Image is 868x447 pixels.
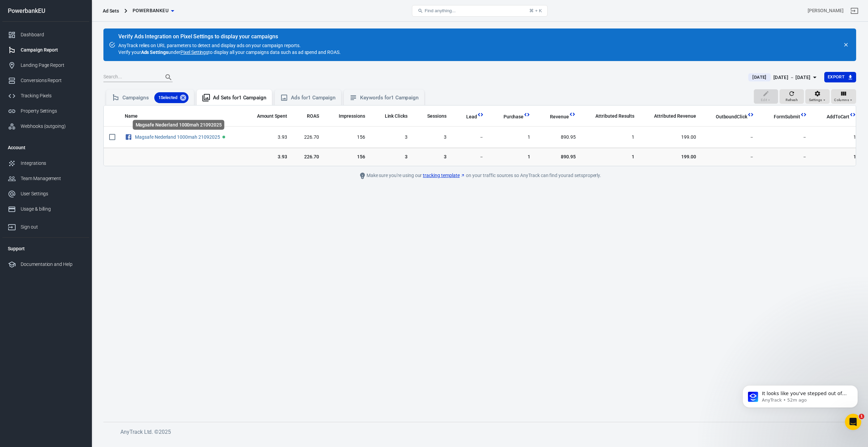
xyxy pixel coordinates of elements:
[2,201,89,217] a: Usage & billing
[120,428,629,436] h6: AnyTrack Ltd. © 2025
[298,154,319,160] span: 226.70
[412,5,548,17] button: Find anything...⌘ + K
[827,114,850,120] span: AddToCart
[716,114,747,120] span: OutboundClick
[21,190,84,197] div: User Settings
[550,113,569,121] span: Total revenue calculated by AnyTrack.
[339,112,365,120] span: The number of times your ads were on screen.
[213,94,267,101] div: Ad Sets for 1 Campaign
[747,111,754,118] svg: This column is calculated from AnyTrack real-time data
[2,119,89,134] a: Webhooks (outgoing)
[846,3,863,19] a: Sign out
[135,134,221,139] span: Magsafe Nederland 1000mah 21092025
[707,114,747,120] span: OutboundClick
[780,89,804,104] button: Refresh
[550,114,569,120] span: Revenue
[587,154,634,160] span: 1
[495,134,531,141] span: 1
[21,77,84,84] div: Conversions Report
[2,8,89,14] div: PowerbankEU
[773,73,811,82] div: [DATE] － [DATE]
[125,133,132,141] svg: Facebook Ads
[21,123,84,130] div: Webhooks (outgoing)
[859,414,864,419] span: 1
[457,114,477,120] span: Lead
[849,111,856,118] svg: This column is calculated from AnyTrack real-time data
[587,134,634,141] span: 1
[524,111,530,118] svg: This column is calculated from AnyTrack real-time data
[2,103,89,119] a: Property Settings
[645,154,696,160] span: 199.00
[21,46,84,54] div: Campaign Report
[330,154,365,160] span: 156
[133,6,169,15] span: PowerbankEU
[495,114,524,120] span: Purchase
[495,154,531,160] span: 1
[376,154,408,160] span: 3
[327,172,632,180] div: Make sure you're using our on your traffic sources so AnyTrack can find your ad sets properly.
[2,156,89,171] a: Integrations
[339,113,365,120] span: Impressions
[732,371,868,429] iframe: Intercom notifications message
[291,94,336,101] div: Ads for 1 Campaign
[330,134,365,141] span: 156
[818,134,856,141] span: 1
[130,4,177,17] button: PowerbankEU
[808,7,844,14] div: Account id: euM9DEON
[750,74,769,81] span: [DATE]
[504,114,524,120] span: Purchase
[21,108,84,115] div: Property Settings
[154,92,189,103] div: 1Selected
[824,72,856,82] button: Export
[103,73,158,82] input: Search...
[423,172,465,179] a: tracking template
[330,112,365,120] span: The number of times your ads were on screen.
[2,217,89,235] a: Sign out
[376,112,408,120] span: The number of clicks on links within the ad that led to advertiser-specified destinations
[160,69,177,85] button: Search
[21,92,84,99] div: Tracking Pixels
[818,114,850,120] span: AddToCart
[805,89,830,104] button: Settings
[457,134,484,141] span: －
[834,97,849,103] span: Columns
[135,134,220,140] a: Magsafe Nederland 1000mah 21092025
[457,154,484,160] span: －
[298,134,319,141] span: 226.70
[122,92,189,103] div: Campaigns
[786,97,798,103] span: Refresh
[645,112,696,120] span: The total revenue attributed according to your ad network (Facebook, Google, etc.)
[2,27,89,42] a: Dashboard
[765,134,807,141] span: －
[541,134,576,141] span: 890.95
[418,134,447,141] span: 3
[654,113,696,120] span: Attributed Revenue
[765,114,800,120] span: FormSubmit
[595,113,634,120] span: Attributed Results
[477,111,484,118] svg: This column is calculated from AnyTrack real-time data
[21,261,84,268] div: Documentation and Help
[2,73,89,88] a: Conversions Report
[541,154,576,160] span: 890.95
[360,94,419,101] div: Keywords for 1 Campaign
[222,136,225,138] span: Active
[125,113,138,120] span: Name
[774,114,800,120] span: FormSubmit
[707,154,754,160] span: －
[21,160,84,167] div: Integrations
[248,134,288,141] span: 3.93
[529,8,542,13] div: ⌘ + K
[645,134,696,141] span: 199.00
[2,240,89,257] li: Support
[376,134,408,141] span: 3
[845,414,861,430] iframe: Intercom live chat
[21,206,84,213] div: Usage & billing
[257,112,288,120] span: The estimated total amount of money you've spent on your campaign, ad set or ad during its schedule.
[2,88,89,103] a: Tracking Pixels
[118,34,341,56] div: AnyTrack relies on URL parameters to detect and display ads on your campaign reports. Verify your...
[2,139,89,156] li: Account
